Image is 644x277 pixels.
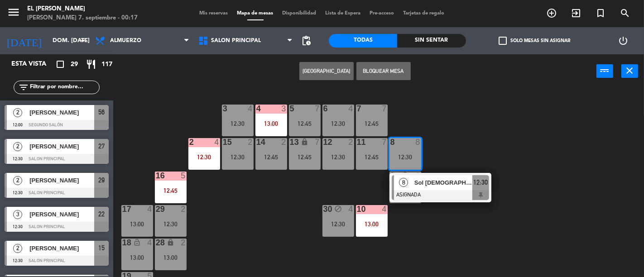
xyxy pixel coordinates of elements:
[322,221,354,227] div: 12:30
[390,172,391,180] div: 9
[334,205,342,213] i: block
[155,221,187,227] div: 12:30
[156,239,156,247] div: 28
[329,34,397,48] div: Todas
[86,59,96,70] i: restaurant
[77,35,88,46] i: arrow_drop_down
[13,142,22,151] span: 2
[98,141,105,152] span: 27
[195,11,233,16] span: Mis reservas
[301,138,308,146] i: lock
[625,65,635,76] i: close
[621,64,638,78] button: close
[248,105,253,113] div: 4
[356,120,388,127] div: 12:45
[167,239,174,246] i: lock
[499,37,507,45] span: check_box_outline_blank
[323,138,324,146] div: 12
[399,178,408,187] span: 8
[281,105,287,113] div: 3
[29,244,94,253] span: [PERSON_NAME]
[348,138,354,146] div: 2
[382,105,387,113] div: 7
[110,38,141,44] span: Almuerzo
[223,138,223,146] div: 15
[301,35,312,46] span: pending_actions
[156,172,156,180] div: 16
[27,5,138,14] div: El [PERSON_NAME]
[222,154,254,160] div: 12:30
[299,62,354,80] button: [GEOGRAPHIC_DATA]
[7,5,20,19] i: menu
[473,177,488,188] span: 12:30
[13,108,22,117] span: 2
[122,205,123,213] div: 17
[5,59,65,70] div: Esta vista
[155,187,187,194] div: 12:45
[18,82,29,93] i: filter_list
[255,154,287,160] div: 12:45
[181,172,186,180] div: 5
[382,205,387,213] div: 4
[98,175,105,186] span: 29
[211,38,261,44] span: Salon Principal
[181,239,186,247] div: 2
[121,221,153,227] div: 13:00
[29,176,94,185] span: [PERSON_NAME]
[348,205,354,213] div: 4
[121,254,153,261] div: 13:00
[348,105,354,113] div: 4
[315,138,320,146] div: 7
[122,239,123,247] div: 18
[399,11,449,16] span: Tarjetas de regalo
[389,154,421,160] div: 12:30
[233,11,278,16] span: Mapa de mesas
[290,105,290,113] div: 5
[256,105,257,113] div: 4
[256,138,257,146] div: 14
[222,120,254,127] div: 12:30
[29,142,94,151] span: [PERSON_NAME]
[13,176,22,185] span: 2
[322,154,354,160] div: 12:30
[189,138,190,146] div: 2
[281,138,287,146] div: 2
[571,8,582,19] i: exit_to_app
[618,35,629,46] i: power_settings_new
[356,221,388,227] div: 13:00
[356,154,388,160] div: 12:45
[356,62,411,80] button: Bloquear Mesa
[401,172,409,179] i: lock
[357,105,357,113] div: 7
[101,59,112,70] span: 117
[415,172,421,180] div: 8
[71,59,78,70] span: 29
[55,59,66,70] i: crop_square
[289,120,321,127] div: 12:45
[390,138,391,146] div: 8
[29,210,94,219] span: [PERSON_NAME]
[321,11,365,16] span: Lista de Espera
[181,205,186,213] div: 2
[188,154,220,160] div: 12:30
[278,11,321,16] span: Disponibilidad
[13,210,22,219] span: 3
[620,8,630,19] i: search
[147,205,153,213] div: 4
[600,65,610,76] i: power_input
[29,108,94,117] span: [PERSON_NAME]
[595,8,606,19] i: turned_in_not
[98,107,105,118] span: 56
[147,239,153,247] div: 4
[323,105,324,113] div: 6
[29,82,99,92] input: Filtrar por nombre...
[98,243,105,253] span: 15
[290,138,290,146] div: 13
[357,138,357,146] div: 11
[27,14,138,23] div: [PERSON_NAME] 7. septiembre - 00:17
[13,244,22,253] span: 2
[155,254,187,261] div: 13:00
[546,8,557,19] i: add_circle_outline
[98,209,105,220] span: 22
[323,205,324,213] div: 30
